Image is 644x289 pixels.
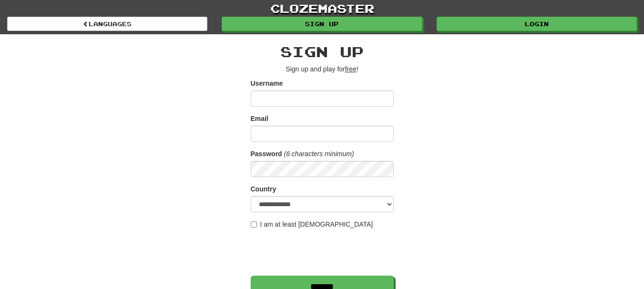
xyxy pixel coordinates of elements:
a: Login [437,17,637,31]
iframe: reCAPTCHA [251,234,396,271]
label: Username [251,79,283,88]
p: Sign up and play for ! [251,64,394,74]
a: Languages [7,17,207,31]
u: free [345,65,357,73]
em: (6 characters minimum) [284,150,354,158]
label: Email [251,114,268,123]
input: I am at least [DEMOGRAPHIC_DATA] [251,221,257,228]
label: Country [251,184,276,194]
a: Sign up [222,17,422,31]
label: I am at least [DEMOGRAPHIC_DATA] [251,219,373,229]
h2: Sign up [251,44,394,60]
label: Password [251,149,282,159]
